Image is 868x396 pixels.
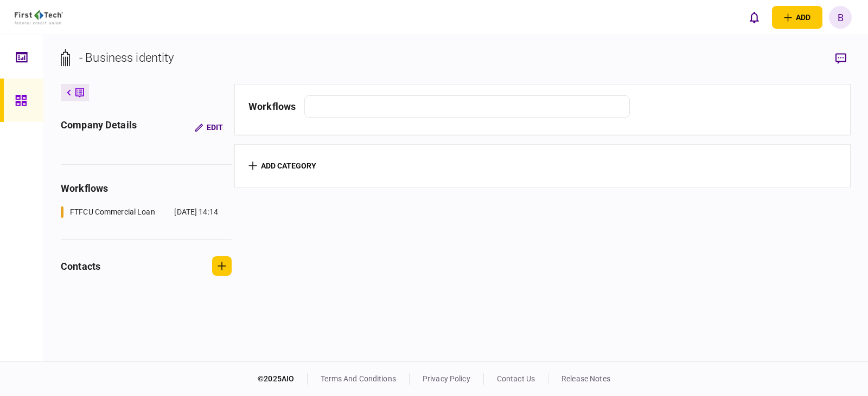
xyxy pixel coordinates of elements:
[743,6,765,29] button: open notifications list
[561,374,610,383] a: release notes
[772,6,822,29] button: open adding identity options
[79,49,174,67] div: - Business identity
[61,206,218,218] a: FTFCU Commercial Loan[DATE] 14:14
[423,374,470,383] a: privacy policy
[61,181,232,196] div: workflows
[321,374,396,383] a: terms and conditions
[61,259,100,274] div: contacts
[15,10,63,24] img: client company logo
[186,118,232,137] button: Edit
[70,206,155,218] div: FTFCU Commercial Loan
[61,118,137,137] div: company details
[497,374,535,383] a: contact us
[258,373,308,385] div: © 2025 AIO
[829,6,852,29] button: B
[248,161,316,170] button: add category
[248,99,296,114] div: workflows
[174,206,218,218] div: [DATE] 14:14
